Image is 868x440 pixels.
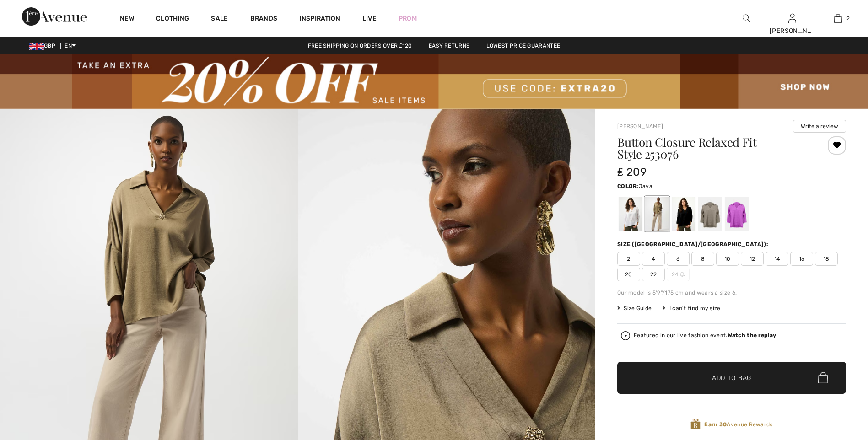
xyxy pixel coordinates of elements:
[667,252,690,266] span: 6
[766,252,788,266] span: 14
[362,14,377,23] a: Live
[120,15,134,24] a: New
[788,14,796,22] a: Sign In
[712,373,751,382] span: Add to Bag
[667,268,690,281] span: 24
[617,166,647,178] span: ₤ 209
[617,304,652,312] span: Size Guide
[672,197,695,231] div: Black
[741,252,764,266] span: 12
[645,197,669,231] div: Java
[617,240,770,248] div: Size ([GEOGRAPHIC_DATA]/[GEOGRAPHIC_DATA]):
[617,289,846,297] div: Our model is 5'9"/175 cm and wears a size 6.
[690,419,701,431] img: Avenue Rewards
[704,421,727,428] strong: Earn 30
[716,252,739,266] span: 10
[211,15,228,24] a: Sale
[617,183,639,189] span: Color:
[680,272,685,277] img: ring-m.svg
[156,15,189,24] a: Clothing
[639,183,652,189] span: Java
[619,197,642,231] div: Vanilla 30
[617,252,640,266] span: 2
[621,331,630,340] img: Watch the replay
[65,43,76,49] span: EN
[790,252,813,266] span: 16
[29,43,44,50] img: UK Pound
[725,197,749,231] div: Cosmos
[301,43,420,49] a: Free shipping on orders over ₤120
[815,13,860,24] a: 2
[815,252,838,266] span: 18
[834,13,842,24] img: My Bag
[770,26,814,36] div: [PERSON_NAME]
[299,15,340,24] span: Inspiration
[698,197,722,231] div: Moonstone
[691,252,714,266] span: 8
[634,333,776,338] div: Featured in our live fashion event.
[250,15,278,24] a: Brands
[728,332,776,338] strong: Watch the replay
[617,362,846,394] button: Add to Bag
[617,136,808,160] h1: Button Closure Relaxed Fit Style 253076
[29,43,59,49] span: GBP
[663,304,720,312] div: I can't find my size
[617,123,663,129] a: [PERSON_NAME]
[421,43,478,49] a: Easy Returns
[479,43,568,49] a: Lowest Price Guarantee
[642,252,665,266] span: 4
[22,7,87,26] img: 1ère Avenue
[788,13,796,24] img: My Info
[642,268,665,281] span: 22
[617,268,640,281] span: 20
[743,13,750,24] img: search the website
[846,14,850,22] span: 2
[399,14,417,23] a: Prom
[704,420,772,429] span: Avenue Rewards
[793,120,846,133] button: Write a review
